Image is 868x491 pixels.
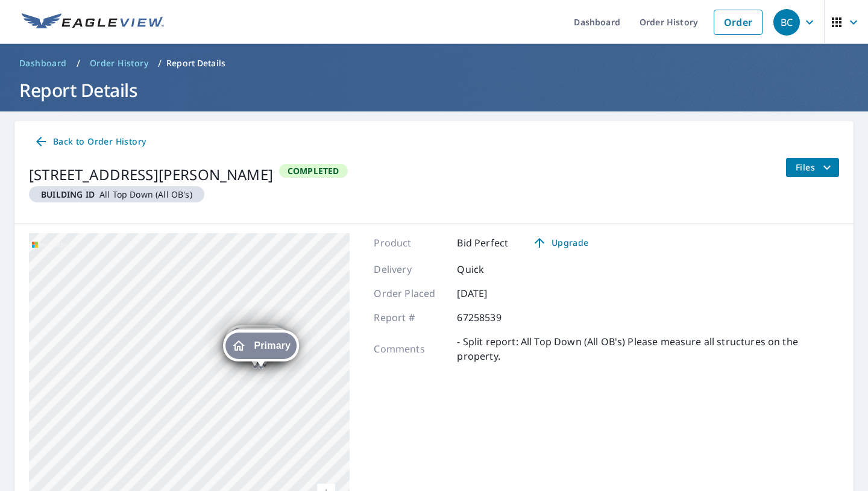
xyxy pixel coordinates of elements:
li: / [158,56,162,70]
span: Order History [90,57,148,69]
p: Comments [374,342,446,356]
p: Quick [457,262,529,277]
span: Back to Order History [34,134,146,149]
p: [DATE] [457,286,529,301]
a: Back to Order History [29,131,151,153]
p: 67258539 [457,310,529,325]
img: EV Logo [22,13,164,31]
a: Order [714,10,763,35]
a: Order History [85,54,153,73]
nav: breadcrumb [14,54,854,73]
a: Upgrade [523,233,598,252]
a: Dashboard [14,54,72,73]
p: Report # [374,310,446,325]
div: Dropped pin, building All Top Down (All OB's), Residential property, 4514 Mt Misery Rd NE Leland,... [225,329,286,366]
span: Completed [280,165,347,177]
div: BC [773,9,800,36]
div: Dropped pin, building far NW big OB, Residential property, 4514 Mt Misery Rd NE Leland, NC 28451 [225,325,287,363]
button: filesDropdownBtn-67258539 [785,158,839,177]
p: Report Details [166,57,225,69]
p: Delivery [374,262,446,277]
h1: Report Details [14,78,854,102]
em: Building ID [41,189,95,200]
span: Dashboard [19,57,67,69]
span: Files [796,160,834,175]
div: Dropped pin, building near N OB's, Residential property, 4514 Mt Misery Rd NE Leland, NC 28451 [228,328,292,365]
div: Dropped pin, building Primary, Residential property, 4514 Mt Misery Rd NE Leland, NC 28451 [223,330,299,367]
p: Order Placed [374,286,446,301]
p: Product [374,236,446,250]
p: Bid Perfect [457,236,508,250]
span: Primary [254,341,291,350]
div: [STREET_ADDRESS][PERSON_NAME] [29,164,273,186]
span: All Top Down (All OB's) [34,189,200,200]
p: - Split report: All Top Down (All OB's) Please measure all structures on the property. [457,334,839,363]
li: / [77,56,80,70]
span: Upgrade [530,236,591,250]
